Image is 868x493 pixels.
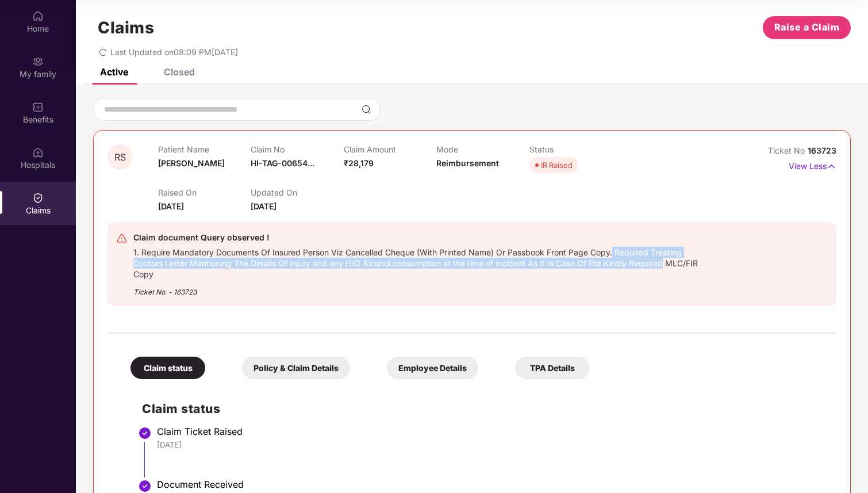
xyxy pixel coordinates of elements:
[344,144,436,154] p: Claim Amount
[768,146,808,155] span: Ticket No
[789,157,836,173] p: View Less
[158,188,251,197] p: Raised On
[158,144,251,154] p: Patient Name
[138,426,152,440] img: svg+xml;base64,PHN2ZyBpZD0iU3RlcC1Eb25lLTMyeDMyIiB4bWxucz0iaHR0cDovL3d3dy53My5vcmcvMjAwMC9zdmciIH...
[157,440,825,450] div: [DATE]
[808,146,836,155] span: 163723
[32,147,44,158] img: svg+xml;base64,PHN2ZyBpZD0iSG9zcGl0YWxzIiB4bWxucz0iaHR0cDovL3d3dy53My5vcmcvMjAwMC9zdmciIHdpZHRoPS...
[32,192,44,204] img: svg+xml;base64,PHN2ZyBpZD0iQ2xhaW0iIHhtbG5zPSJodHRwOi8vd3d3LnczLm9yZy8yMDAwL3N2ZyIgd2lkdGg9IjIwIi...
[251,144,343,154] p: Claim No
[774,20,840,35] span: Raise a Claim
[157,479,825,490] div: Document Received
[99,47,107,57] span: redo
[32,101,44,113] img: svg+xml;base64,PHN2ZyBpZD0iQmVuZWZpdHMiIHhtbG5zPSJodHRwOi8vd3d3LnczLm9yZy8yMDAwL3N2ZyIgd2lkdGg9Ij...
[133,231,709,244] div: Claim document Query observed !
[529,144,622,154] p: Status
[763,16,851,39] button: Raise a Claim
[114,152,126,162] span: RS
[98,18,154,37] h1: Claims
[157,426,825,437] div: Claim Ticket Raised
[362,105,371,114] img: svg+xml;base64,PHN2ZyBpZD0iU2VhcmNoLTMyeDMyIiB4bWxucz0iaHR0cDovL3d3dy53My5vcmcvMjAwMC9zdmciIHdpZH...
[251,188,343,197] p: Updated On
[133,244,709,280] div: 1. Require Mandatory Documents Of Insured Person Viz Cancelled Cheque (With Printed Name) Or Pass...
[344,158,374,168] span: ₹28,179
[251,158,314,168] span: HI-TAG-00654...
[142,399,825,418] h2: Claim status
[158,158,225,168] span: [PERSON_NAME]
[436,158,499,168] span: Reimbursement
[100,66,128,78] div: Active
[32,56,44,67] img: svg+xml;base64,PHN2ZyB3aWR0aD0iMjAiIGhlaWdodD0iMjAiIHZpZXdCb3g9IjAgMCAyMCAyMCIgZmlsbD0ibm9uZSIgeG...
[515,357,590,379] div: TPA Details
[251,201,276,211] span: [DATE]
[242,357,350,379] div: Policy & Claim Details
[133,280,709,297] div: Ticket No. - 163723
[436,144,529,154] p: Mode
[164,66,195,78] div: Closed
[116,232,128,244] img: svg+xml;base64,PHN2ZyB4bWxucz0iaHR0cDovL3d3dy53My5vcmcvMjAwMC9zdmciIHdpZHRoPSIyNCIgaGVpZ2h0PSIyNC...
[541,159,573,171] div: IR Raised
[138,479,152,493] img: svg+xml;base64,PHN2ZyBpZD0iU3RlcC1Eb25lLTMyeDMyIiB4bWxucz0iaHR0cDovL3d3dy53My5vcmcvMjAwMC9zdmciIH...
[130,357,205,379] div: Claim status
[827,160,836,173] img: svg+xml;base64,PHN2ZyB4bWxucz0iaHR0cDovL3d3dy53My5vcmcvMjAwMC9zdmciIHdpZHRoPSIxNyIgaGVpZ2h0PSIxNy...
[387,357,478,379] div: Employee Details
[158,201,184,211] span: [DATE]
[110,47,238,57] span: Last Updated on 08:09 PM[DATE]
[32,10,44,22] img: svg+xml;base64,PHN2ZyBpZD0iSG9tZSIgeG1sbnM9Imh0dHA6Ly93d3cudzMub3JnLzIwMDAvc3ZnIiB3aWR0aD0iMjAiIG...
